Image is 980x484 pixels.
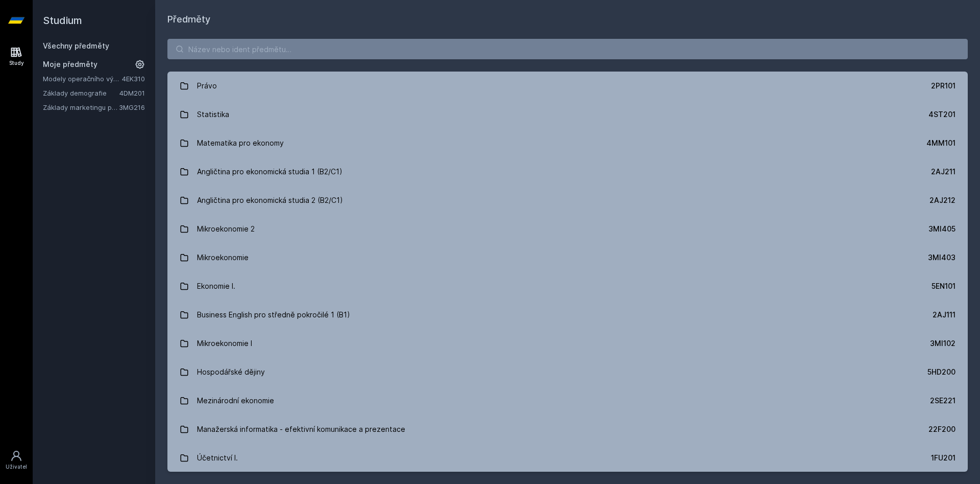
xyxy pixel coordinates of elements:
[167,358,968,386] a: Hospodářské dějiny 5HD200
[167,272,968,301] a: Ekonomie I. 5EN101
[197,305,350,325] div: Business English pro středně pokročilé 1 (B1)
[197,247,249,268] div: Mikroekonomie
[119,89,145,97] a: 4DM201
[119,103,145,111] a: 3MG216
[197,419,405,440] div: Manažerská informatika - efektivní komunikace a prezentace
[929,195,955,205] div: 2AJ212
[167,444,968,472] a: Účetnictví I. 1FU201
[927,367,955,377] div: 5HD200
[931,81,955,91] div: 2PR101
[167,129,968,157] a: Matematika pro ekonomy 4MM101
[167,100,968,129] a: Statistika 4ST201
[167,415,968,444] a: Manažerská informatika - efektivní komunikace a prezentace 22F200
[167,215,968,243] a: Mikroekonomie 2 3MI405
[122,75,145,83] a: 4EK310
[933,310,955,320] div: 2AJ111
[932,281,955,291] div: 5EN101
[43,59,97,70] span: Moje předměty
[197,190,343,211] div: Angličtina pro ekonomická studia 2 (B2/C1)
[197,133,284,153] div: Matematika pro ekonomy
[167,243,968,272] a: Mikroekonomie 3MI403
[928,224,955,234] div: 3MI405
[928,252,955,263] div: 3MI403
[931,453,955,463] div: 1FU201
[167,72,968,100] a: Právo 2PR101
[197,162,342,182] div: Angličtina pro ekonomická studia 1 (B2/C1)
[9,59,24,67] div: Study
[930,338,955,349] div: 3MI102
[928,109,955,120] div: 4ST201
[928,424,955,434] div: 22F200
[167,386,968,415] a: Mezinárodní ekonomie 2SE221
[931,167,955,177] div: 2AJ211
[197,333,252,354] div: Mikroekonomie I
[197,76,217,96] div: Právo
[167,12,968,27] h1: Předměty
[930,396,955,406] div: 2SE221
[197,104,229,125] div: Statistika
[167,39,968,59] input: Název nebo ident předmětu…
[167,157,968,186] a: Angličtina pro ekonomická studia 1 (B2/C1) 2AJ211
[197,448,238,468] div: Účetnictví I.
[167,186,968,215] a: Angličtina pro ekonomická studia 2 (B2/C1) 2AJ212
[167,329,968,358] a: Mikroekonomie I 3MI102
[43,41,109,50] a: Všechny předměty
[197,362,265,382] div: Hospodářské dějiny
[43,74,122,84] a: Modely operačního výzkumu
[43,88,119,98] a: Základy demografie
[6,463,27,471] div: Uživatel
[926,138,955,148] div: 4MM101
[197,390,274,411] div: Mezinárodní ekonomie
[197,219,255,239] div: Mikroekonomie 2
[43,102,119,112] a: Základy marketingu pro informatiky a statistiky
[2,445,31,476] a: Uživatel
[197,276,235,296] div: Ekonomie I.
[167,301,968,329] a: Business English pro středně pokročilé 1 (B1) 2AJ111
[2,41,31,72] a: Study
